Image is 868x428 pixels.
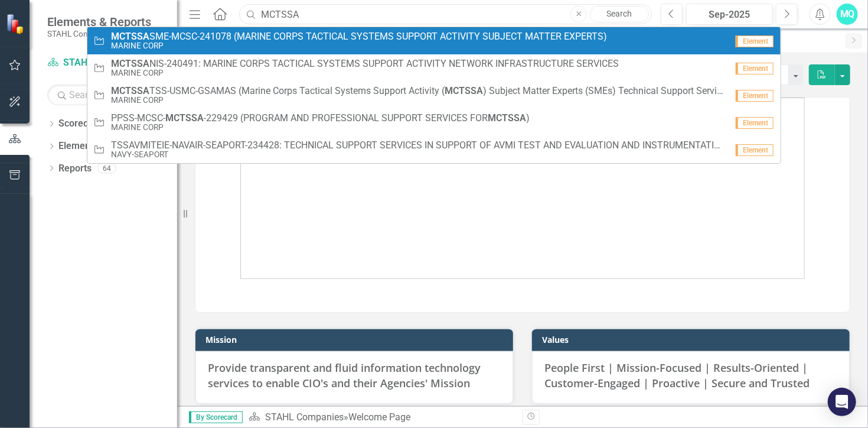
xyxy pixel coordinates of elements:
[47,15,151,29] span: Elements & Reports
[736,63,774,74] span: Element
[111,59,619,69] span: NIS-240491: MARINE CORPS TACTICAL SYSTEMS SUPPORT ACTIVITY NETWORK INFRASTRUCTURE SERVICES
[686,4,773,25] button: Sep-2025
[111,123,530,132] small: MARINE CORP
[205,335,507,344] h3: Mission
[736,117,774,129] span: Element
[87,82,781,109] a: TSS-USMC-GSAMAS (Marine Corps Tactical Systems Support Activity (MCTSSA) Subject Matter Experts (...
[111,140,727,151] span: TSSAVMITEIE-NAVAIR-SEAPORT-234428: TECHNICAL SUPPORT SERVICES IN SUPPORT OF AVMI TEST AND EVALUAT...
[544,361,810,390] span: People First | Mission-Focused | Results-Oriented | Customer-Engaged | Proactive | Secure and Tru...
[47,56,165,70] a: STAHL Companies
[736,144,774,156] span: Element
[828,388,856,416] div: Open Intercom Messenger
[208,361,481,390] span: Provide transparent and fluid information technology services to enable CIO's and their Agencies'...
[348,411,410,423] div: Welcome Page
[87,27,781,54] a: SME-MCSC-241078 (MARINE CORPS TACTICAL SYSTEMS SUPPORT ACTIVITY SUBJECT MATTER EXPERTS)MARINE COR...
[111,113,530,124] span: PPSS-MCSC- -229429 (PROGRAM AND PROFESSIONAL SUPPORT SERVICES FOR )
[58,162,92,176] a: Reports
[58,140,98,153] a: Elements
[165,112,204,124] strong: MCTSSA
[58,117,107,131] a: Scorecards
[837,4,858,25] button: MQ
[690,8,769,22] div: Sep-2025
[240,98,805,279] img: image%20v4.png
[97,163,116,173] div: 64
[249,411,514,424] div: »
[111,41,607,50] small: MARINE CORP
[189,411,243,423] span: By Scorecard
[47,85,165,105] input: Search Below...
[6,13,27,34] img: ClearPoint Strategy
[111,96,727,105] small: MARINE CORP
[736,90,774,102] span: Element
[111,150,727,159] small: NAVY-SEAPORT
[47,29,151,38] small: STAHL Companies
[445,85,483,96] strong: MCTSSA
[87,54,781,82] a: NIS-240491: MARINE CORPS TACTICAL SYSTEMS SUPPORT ACTIVITY NETWORK INFRASTRUCTURE SERVICESMARINE ...
[488,112,526,124] strong: MCTSSA
[590,6,649,22] a: Search
[87,136,781,163] a: TSSAVMITEIE-NAVAIR-SEAPORT-234428: TECHNICAL SUPPORT SERVICES IN SUPPORT OF AVMI TEST AND EVALUAT...
[111,86,727,96] span: TSS-USMC-GSAMAS (Marine Corps Tactical Systems Support Activity ( ) Subject Matter Experts (SMEs)...
[736,35,774,47] span: Element
[265,411,344,423] a: STAHL Companies
[239,4,652,25] input: Search ClearPoint...
[87,109,781,136] a: PPSS-MCSC-MCTSSA-229429 (PROGRAM AND PROFESSIONAL SUPPORT SERVICES FORMCTSSA)MARINE CORPElement
[111,31,607,42] span: SME-MCSC-241078 (MARINE CORPS TACTICAL SYSTEMS SUPPORT ACTIVITY SUBJECT MATTER EXPERTS)
[111,69,619,77] small: MARINE CORP
[542,335,844,344] h3: Values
